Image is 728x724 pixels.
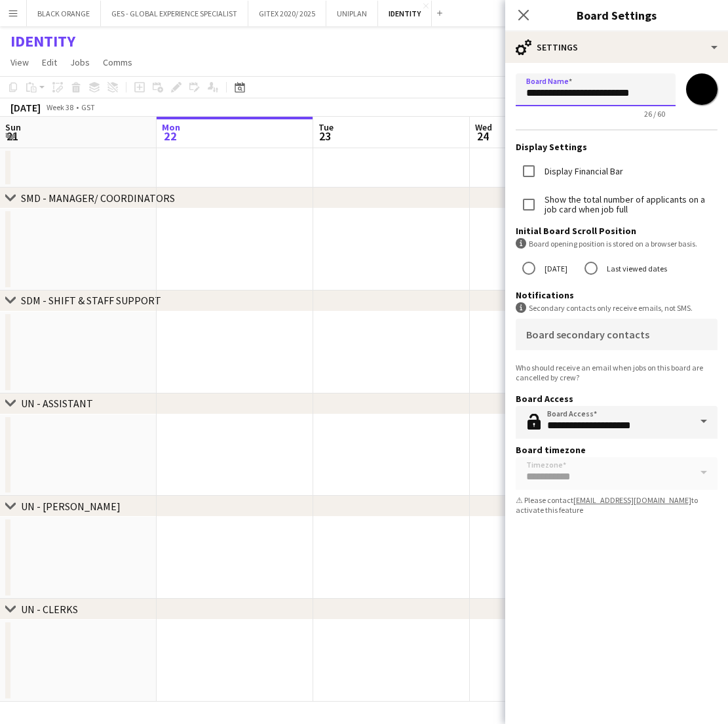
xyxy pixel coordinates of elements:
label: [DATE] [542,258,567,279]
div: Settings [505,31,728,63]
a: [EMAIL_ADDRESS][DOMAIN_NAME] [573,495,691,505]
div: SDM - SHIFT & STAFF SUPPORT [21,294,161,308]
div: Who should receive an email when jobs on this board are cancelled by crew? [516,363,718,382]
h1: IDENTITY [10,31,75,51]
span: 24 [473,129,492,144]
div: SMD - MANAGER/ COORDINATORS [21,191,175,205]
a: View [5,54,34,71]
h3: Board timezone [516,444,718,456]
div: UN - [PERSON_NAME] [21,500,121,513]
span: Jobs [70,56,90,68]
h3: Board Access [516,393,718,405]
span: Week 38 [43,102,76,112]
label: Display Financial Bar [542,167,623,176]
button: BLACK ORANGE [27,1,101,26]
h3: Board Settings [505,7,728,24]
h3: Initial Board Scroll Position [516,225,718,237]
div: Board opening position is stored on a browser basis. [516,238,718,249]
div: Secondary contacts only receive emails, not SMS. [516,302,718,313]
label: Show the total number of applicants on a job card when job full [542,195,718,214]
button: UNIPLAN [326,1,378,26]
span: Comms [103,56,132,68]
label: Last viewed dates [604,258,667,279]
h3: Display Settings [516,141,718,153]
button: GES - GLOBAL EXPERIENCE SPECIALIST [101,1,248,26]
h3: Notifications [516,289,718,301]
div: UN - CLERKS [21,603,78,616]
div: [DATE] [10,101,41,114]
a: Comms [98,54,138,71]
button: GITEX 2020/ 2025 [248,1,326,26]
span: 22 [160,129,180,144]
span: 26 / 60 [634,109,676,119]
span: 21 [3,129,21,144]
div: UN - ASSISTANT [21,397,93,410]
span: 23 [316,129,334,144]
a: Edit [37,54,62,71]
mat-label: Board secondary contacts [526,328,649,341]
div: GST [81,102,95,112]
button: IDENTITY [378,1,432,26]
div: ⚠ Please contact to activate this feature [516,495,718,515]
span: Sun [5,121,21,133]
span: View [10,56,29,68]
span: Tue [318,121,334,133]
span: Wed [475,121,492,133]
a: Jobs [65,54,95,71]
span: Edit [42,56,57,68]
span: Mon [162,121,180,133]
